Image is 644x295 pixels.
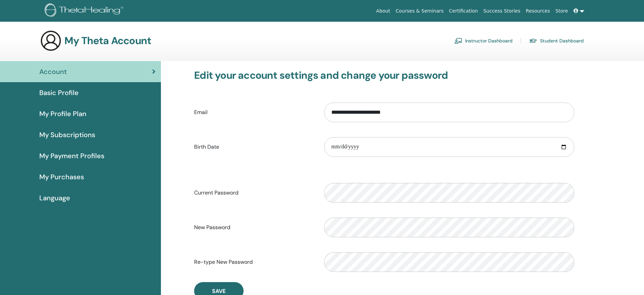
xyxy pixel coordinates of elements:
[39,130,95,140] span: My Subscriptions
[189,106,319,119] label: Email
[393,5,446,17] a: Courses & Seminars
[39,172,84,182] span: My Purchases
[39,109,86,119] span: My Profile Plan
[553,5,571,17] a: Store
[39,193,70,203] span: Language
[194,69,574,81] h3: Edit your account settings and change your password
[64,35,151,47] h3: My Theta Account
[189,256,319,269] label: Re-type New Password
[446,5,480,17] a: Certification
[39,88,79,98] span: Basic Profile
[39,151,104,161] span: My Payment Profiles
[212,288,226,295] span: Save
[189,186,319,199] label: Current Password
[39,67,67,77] span: Account
[523,5,553,17] a: Resources
[189,141,319,153] label: Birth Date
[40,30,62,52] img: generic-user-icon.jpg
[189,221,319,234] label: New Password
[373,5,393,17] a: About
[529,38,537,44] img: graduation-cap.svg
[481,5,523,17] a: Success Stories
[45,3,126,19] img: logo.png
[454,35,513,46] a: Instructor Dashboard
[454,38,462,44] img: chalkboard-teacher.svg
[529,35,584,46] a: Student Dashboard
